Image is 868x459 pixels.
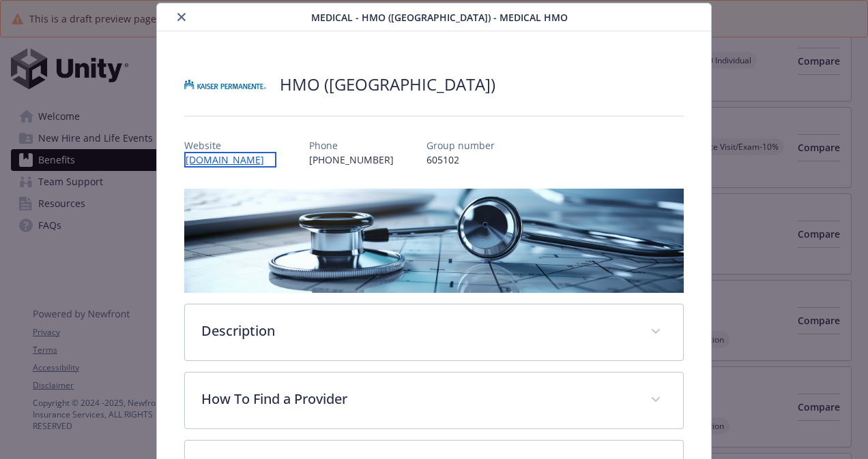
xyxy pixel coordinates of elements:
h2: HMO ([GEOGRAPHIC_DATA]) [280,73,495,96]
div: Description [185,304,683,360]
div: How To Find a Provider [185,373,683,428]
img: Kaiser Permanente Insurance Company [184,64,266,105]
p: 605102 [426,153,495,167]
span: Medical - HMO ([GEOGRAPHIC_DATA]) - Medical HMO [311,10,568,25]
p: [PHONE_NUMBER] [309,153,394,167]
a: [DOMAIN_NAME] [184,152,276,168]
p: How To Find a Provider [201,389,634,409]
button: close [173,9,190,25]
p: Website [184,138,276,153]
p: Group number [426,138,495,153]
img: banner [184,189,684,293]
p: Phone [309,138,394,153]
p: Description [201,321,634,341]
